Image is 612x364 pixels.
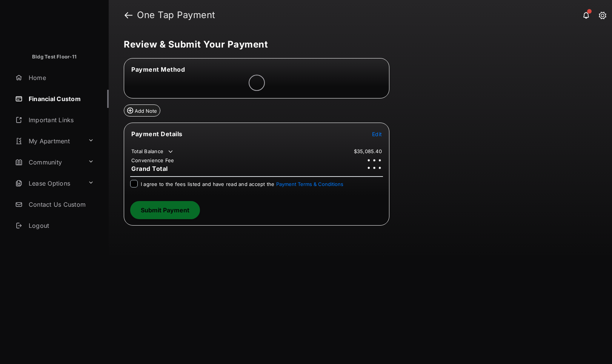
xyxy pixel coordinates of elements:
[354,148,382,155] td: $35,085.40
[131,157,175,164] td: Convenience Fee
[12,69,109,87] a: Home
[12,217,109,235] a: Logout
[12,153,85,171] a: Community
[276,181,343,187] button: I agree to the fees listed and have read and accept the
[12,195,109,213] a: Contact Us Custom
[32,53,77,61] p: Bldg Test Floor-11
[124,40,591,49] h5: Review & Submit Your Payment
[372,131,382,137] span: Edit
[131,148,174,155] td: Total Balance
[124,104,160,117] button: Add Note
[141,181,343,187] span: I agree to the fees listed and have read and accept the
[12,111,97,129] a: Important Links
[12,174,85,192] a: Lease Options
[137,11,215,20] strong: One Tap Payment
[372,130,382,138] button: Edit
[12,132,85,150] a: My Apartment
[131,165,168,172] span: Grand Total
[12,90,109,108] a: Financial Custom
[131,130,183,138] span: Payment Details
[130,201,200,219] button: Submit Payment
[131,66,185,73] span: Payment Method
